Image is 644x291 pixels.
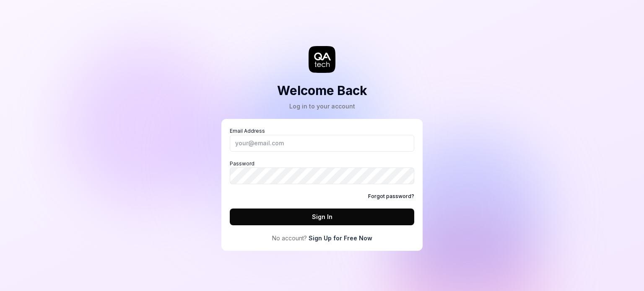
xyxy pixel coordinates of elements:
[230,209,414,225] button: Sign In
[230,160,414,184] label: Password
[277,102,367,111] div: Log in to your account
[309,234,372,242] a: Sign Up for Free Now
[230,167,414,184] input: Password
[277,81,367,100] h2: Welcome Back
[272,234,307,242] span: No account?
[368,193,414,200] a: Forgot password?
[230,127,414,152] label: Email Address
[230,135,414,152] input: Email Address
